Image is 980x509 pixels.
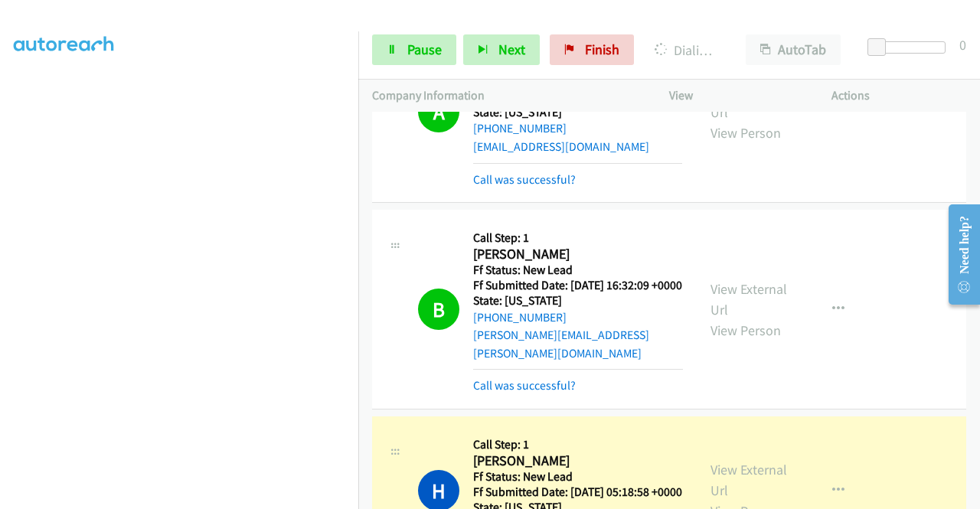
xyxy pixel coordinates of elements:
[473,485,682,500] h5: Ff Submitted Date: [DATE] 05:18:58 +0000
[473,278,683,293] h5: Ff Submitted Date: [DATE] 16:32:09 +0000
[372,34,456,65] a: Pause
[407,41,442,58] span: Pause
[473,437,682,452] h5: Call Step: 1
[372,86,642,105] p: Company Information
[710,461,787,499] a: View External Url
[473,263,683,278] h5: Ff Status: New Lead
[746,34,841,65] button: AutoTab
[959,34,966,55] div: 0
[585,41,619,58] span: Finish
[418,91,459,132] h1: A
[418,289,459,330] h1: B
[710,321,781,339] a: View Person
[936,194,980,315] iframe: Resource Center
[498,41,525,58] span: Next
[473,378,576,393] a: Call was successful?
[875,41,946,54] div: Delay between calls (in seconds)
[473,452,682,470] h2: [PERSON_NAME]
[473,328,649,361] a: [PERSON_NAME][EMAIL_ADDRESS][PERSON_NAME][DOMAIN_NAME]
[473,105,682,120] h5: State: [US_STATE]
[473,121,567,135] a: [PHONE_NUMBER]
[550,34,634,65] a: Finish
[710,280,787,318] a: View External Url
[473,230,683,246] h5: Call Step: 1
[831,86,966,105] p: Actions
[669,86,804,105] p: View
[463,34,540,65] button: Next
[710,124,781,142] a: View Person
[473,246,683,263] h2: [PERSON_NAME]
[473,469,682,485] h5: Ff Status: New Lead
[655,40,718,60] p: Dialing [PERSON_NAME]
[710,83,787,121] a: View External Url
[473,293,683,308] h5: State: [US_STATE]
[473,172,576,187] a: Call was successful?
[473,139,649,154] a: [EMAIL_ADDRESS][DOMAIN_NAME]
[473,310,567,325] a: [PHONE_NUMBER]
